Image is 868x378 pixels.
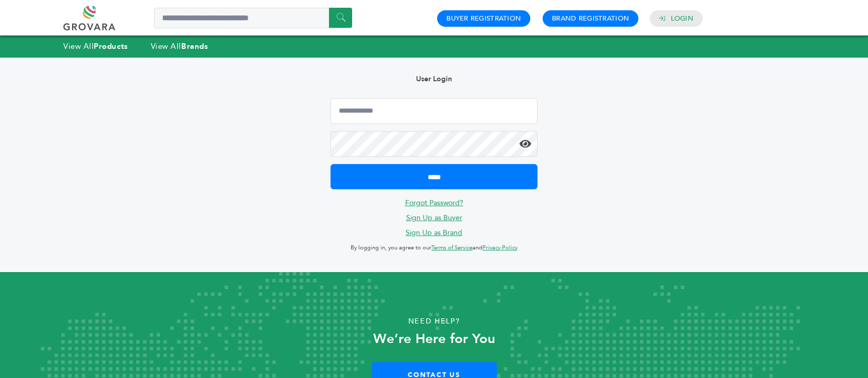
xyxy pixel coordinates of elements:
a: Sign Up as Brand [406,228,462,238]
a: Privacy Policy [482,244,517,251]
strong: Brands [181,41,208,51]
p: By logging in, you agree to our and [331,242,537,254]
b: User Login [416,74,452,84]
a: Brand Registration [552,14,629,23]
strong: Products [94,41,128,51]
a: View AllBrands [151,41,209,51]
a: Terms of Service [431,244,473,251]
a: View AllProducts [63,41,128,51]
a: Forgot Password? [405,198,463,208]
strong: We’re Here for You [373,330,495,348]
a: Login [671,14,693,23]
input: Email Address [331,98,537,124]
input: Password [331,131,537,157]
a: Buyer Registration [446,14,521,23]
p: Need Help? [43,314,824,329]
input: Search a product or brand... [154,8,352,28]
a: Sign Up as Buyer [406,213,462,223]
